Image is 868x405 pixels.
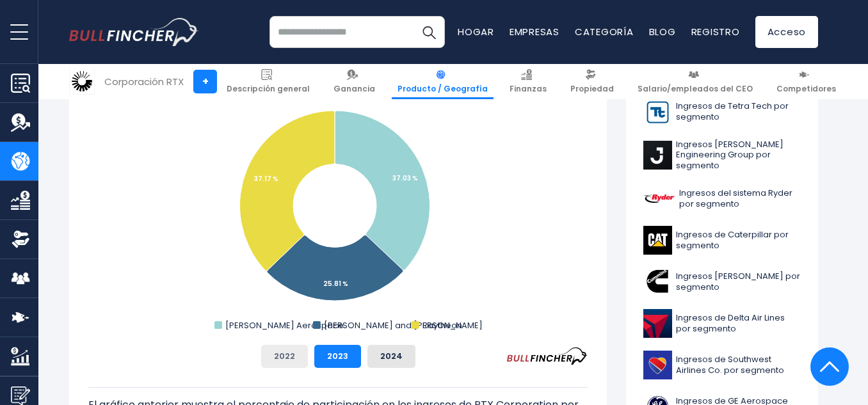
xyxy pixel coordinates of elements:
[691,25,740,38] a: Registro
[679,187,792,210] font: Ingresos del sistema Ryder por segmento
[104,75,184,88] font: Corporación RTX
[643,267,672,296] img: Logotipo de CMI
[771,64,842,99] a: Competidores
[69,18,199,45] a: Ir a la página de inicio
[504,64,552,99] a: Finanzas
[676,312,785,335] font: Ingresos de Delta Air Lines por segmento
[323,279,348,289] tspan: 25.81 %
[227,83,310,94] font: Descripción general
[570,83,614,94] font: Propiedad
[193,70,217,93] a: +
[70,69,94,93] img: Logotipo de RTX
[643,141,672,170] img: Logotipo J
[636,136,808,175] a: Ingresos [PERSON_NAME] Engineering Group por segmento
[643,184,675,213] img: Logotipo R
[422,319,462,331] text: Raytheon
[676,138,784,172] font: Ingresos [PERSON_NAME] Engineering Group por segmento
[225,319,344,331] text: [PERSON_NAME] Aerospace
[649,25,676,38] a: Blog
[676,353,784,376] font: Ingresos de Southwest Airlines Co. por segmento
[643,226,672,255] img: Logotipo de CAT
[676,270,800,293] font: Ingresos [PERSON_NAME] por segmento
[643,98,672,127] img: Logotipo de TTEK
[202,74,209,88] font: +
[392,173,418,183] tspan: 37.03 %
[636,347,808,383] a: Ingresos de Southwest Airlines Co. por segmento
[643,351,672,379] img: Logotipo de LUV
[88,79,588,335] svg: Participación en los ingresos de RTX Corporation por segmento
[69,18,199,45] img: logotipo del camachuelo
[676,228,789,251] font: Ingresos de Caterpillar por segmento
[632,64,759,99] a: Salario/empleados del CEO
[636,306,808,341] a: Ingresos de Delta Air Lines por segmento
[565,64,620,99] a: Propiedad
[274,350,295,362] font: 2022
[328,64,381,99] a: Ganancia
[11,230,30,249] img: Propiedad
[413,16,445,48] button: Buscar
[638,83,753,94] font: Salario/empleados del CEO
[261,345,308,368] button: 2022
[327,350,348,362] font: 2023
[636,181,808,216] a: Ingresos del sistema Ryder por segmento
[314,345,361,368] button: 2023
[636,264,808,299] a: Ingresos [PERSON_NAME] por segmento
[636,95,808,130] a: Ingresos de Tetra Tech por segmento
[392,64,494,99] a: Producto / Geografía
[398,83,488,94] font: Producto / Geografía
[768,25,807,38] font: Acceso
[324,319,483,331] text: [PERSON_NAME] and [PERSON_NAME]
[643,309,672,338] img: Logotipo de DAL
[676,100,789,123] font: Ingresos de Tetra Tech por segmento
[254,174,278,184] tspan: 37.17 %
[755,16,819,48] a: Acceso
[510,25,559,38] a: Empresas
[221,64,316,99] a: Descripción general
[458,25,494,38] a: Hogar
[636,223,808,258] a: Ingresos de Caterpillar por segmento
[334,83,375,94] font: Ganancia
[510,83,547,94] font: Finanzas
[776,83,836,94] font: Competidores
[367,345,415,368] button: 2024
[380,350,403,362] font: 2024
[575,25,634,38] a: Categoría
